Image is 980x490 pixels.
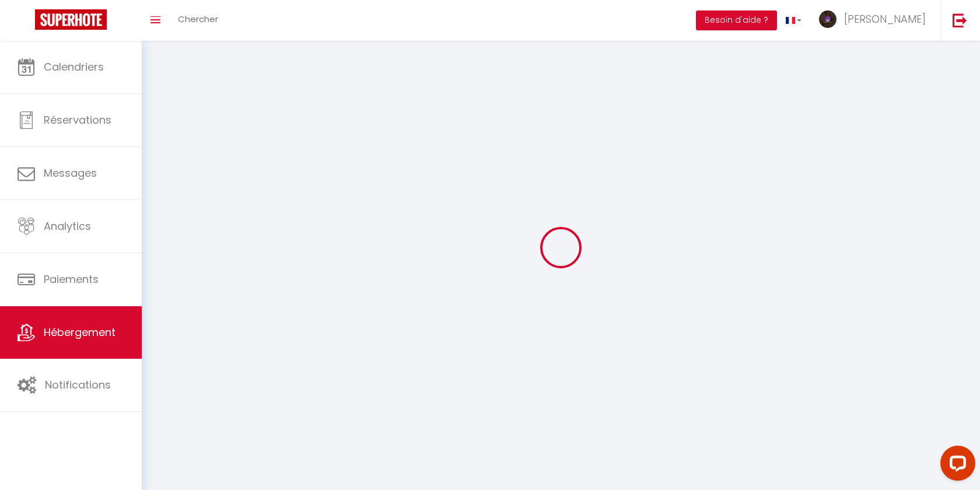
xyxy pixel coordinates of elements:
[35,9,107,30] img: Super Booking
[44,60,104,74] span: Calendriers
[44,272,99,286] span: Paiements
[45,377,111,392] span: Notifications
[44,325,116,339] span: Hébergement
[844,12,926,26] span: [PERSON_NAME]
[44,219,91,233] span: Analytics
[44,166,97,180] span: Messages
[931,441,980,490] iframe: LiveChat chat widget
[953,13,967,27] img: logout
[44,113,111,127] span: Réservations
[178,13,218,25] span: Chercher
[696,10,777,30] button: Besoin d'aide ?
[819,10,836,28] img: ...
